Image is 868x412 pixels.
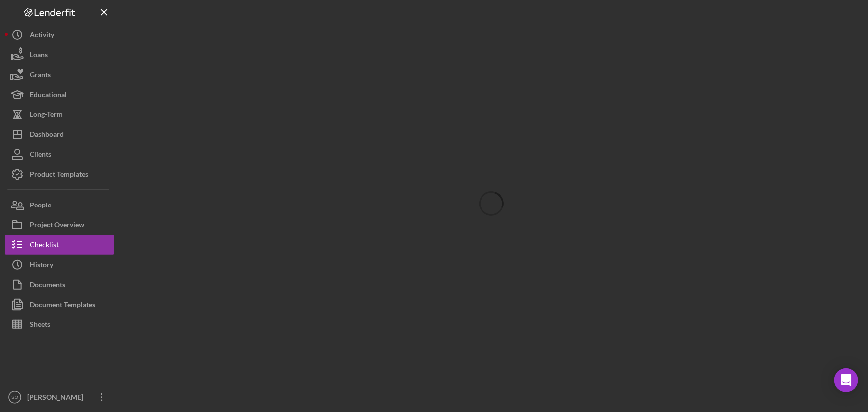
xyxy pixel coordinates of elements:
[25,387,90,410] div: [PERSON_NAME]
[5,195,114,215] button: People
[30,195,51,217] div: People
[5,295,114,314] button: Document Templates
[30,45,48,67] div: Loans
[5,65,114,85] button: Grants
[30,124,64,147] div: Dashboard
[30,25,54,47] div: Activity
[30,314,50,337] div: Sheets
[5,314,114,334] button: Sheets
[834,368,858,392] div: Open Intercom Messenger
[30,295,95,317] div: Document Templates
[5,104,114,124] button: Long-Term
[30,215,84,237] div: Project Overview
[5,164,114,184] button: Product Templates
[5,275,114,295] button: Documents
[30,255,53,277] div: History
[11,395,18,400] text: SO
[5,144,114,164] button: Clients
[30,164,88,187] div: Product Templates
[30,144,51,167] div: Clients
[5,387,114,407] button: SO[PERSON_NAME]
[30,235,59,257] div: Checklist
[5,255,114,275] button: History
[30,275,65,297] div: Documents
[5,124,114,144] button: Dashboard
[5,45,114,65] button: Loans
[30,85,67,107] div: Educational
[30,104,63,127] div: Long-Term
[5,215,114,235] button: Project Overview
[5,25,114,45] button: Activity
[5,85,114,104] button: Educational
[30,65,51,87] div: Grants
[5,235,114,255] button: Checklist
